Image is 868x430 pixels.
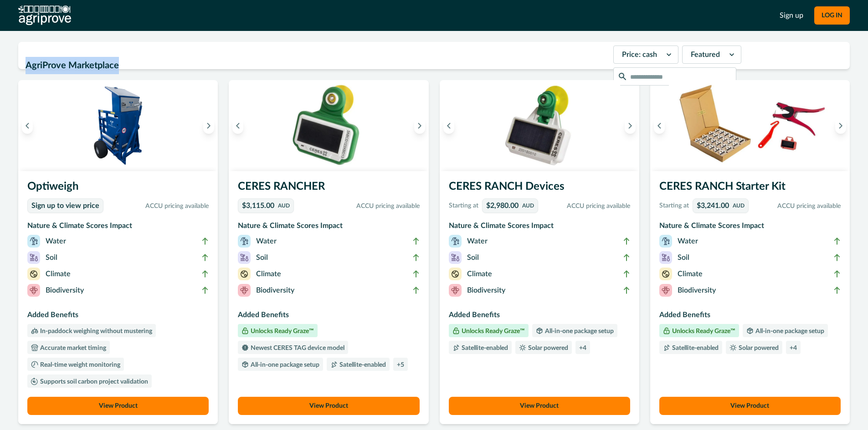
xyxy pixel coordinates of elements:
p: Climate [46,268,71,279]
p: Climate [256,268,281,279]
p: ACCU pricing available [542,202,630,211]
h3: Nature & Climate Scores Impact [238,220,419,235]
p: Water [678,236,698,247]
p: In-paddock weighing without mustering [38,328,152,334]
p: All-in-one package setup [249,362,319,368]
p: Biodiversity [256,285,294,296]
button: Previous image [654,117,665,134]
h3: CERES RANCH Devices [449,178,630,198]
p: ACCU pricing available [298,202,419,211]
img: A CERES RANCH starter kit [650,80,850,171]
h3: Nature & Climate Scores Impact [27,220,209,235]
h3: Added Benefits [238,309,419,324]
p: $2,980.00 [486,202,519,209]
button: Previous image [22,117,33,134]
button: LOG IN [814,6,850,25]
button: Next image [625,117,636,134]
p: Soil [678,252,689,263]
p: Climate [678,268,703,279]
button: Previous image [232,117,243,134]
p: Soil [256,252,268,263]
p: Newest CERES TAG device model [249,345,344,351]
h3: Optiweigh [27,178,209,198]
p: Soil [467,252,479,263]
p: Satellite-enabled [338,362,386,368]
img: A single CERES RANCHER device [229,80,428,171]
p: Starting at [449,201,478,211]
p: $3,115.00 [242,202,274,209]
p: Supports soil carbon project validation [38,379,148,385]
p: Unlocks Ready Graze™ [460,328,525,334]
p: + 5 [397,362,404,368]
p: + 4 [579,345,586,351]
button: Next image [203,117,214,134]
p: + 4 [790,345,797,351]
p: Satellite-enabled [670,345,719,351]
p: $3,241.00 [697,202,729,209]
p: Real-time weight monitoring [38,362,120,368]
button: View Product [238,397,419,415]
button: Next image [835,117,846,134]
p: All-in-one package setup [754,328,824,334]
p: All-in-one package setup [543,328,614,334]
p: Water [467,236,488,247]
p: Accurate market timing [38,345,106,351]
p: Biodiversity [46,285,84,296]
h3: CERES RANCH Starter Kit [659,178,841,198]
p: Water [256,236,277,247]
img: AgriProve logo [18,5,71,25]
a: Sign up to view price [27,198,103,213]
button: View Product [449,397,630,415]
p: AUD [733,203,745,208]
p: ACCU pricing available [752,202,841,211]
h3: Nature & Climate Scores Impact [659,220,841,235]
p: Sign up to view price [31,202,99,210]
p: Biodiversity [467,285,505,296]
h3: Added Benefits [27,309,209,324]
p: Solar powered [737,345,779,351]
button: Next image [414,117,425,134]
img: An Optiweigh unit [18,80,218,171]
img: A single CERES RANCH device [440,80,639,171]
p: Climate [467,268,492,279]
p: Unlocks Ready Graze™ [670,328,735,334]
p: Unlocks Ready Graze™ [249,328,314,334]
h3: Added Benefits [659,309,841,324]
p: AUD [278,203,290,208]
button: Previous image [443,117,454,134]
button: View Product [27,397,209,415]
p: Soil [46,252,57,263]
p: Water [46,236,66,247]
h2: AgriProve Marketplace [26,57,608,74]
button: View Product [659,397,841,415]
p: AUD [522,203,534,208]
h3: Added Benefits [449,309,630,324]
p: ACCU pricing available [107,202,209,211]
p: Starting at [659,201,689,211]
h3: Nature & Climate Scores Impact [449,220,630,235]
h3: CERES RANCHER [238,178,419,198]
p: Solar powered [526,345,568,351]
p: Satellite-enabled [460,345,508,351]
p: Biodiversity [678,285,716,296]
a: Sign up [780,10,803,21]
